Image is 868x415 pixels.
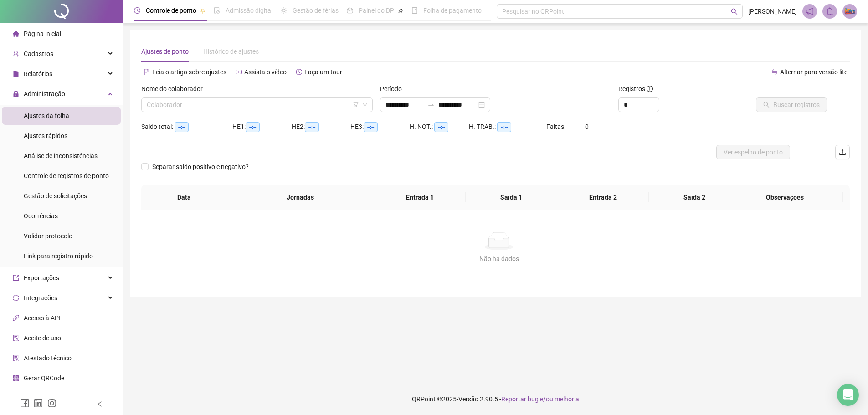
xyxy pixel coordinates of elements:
span: search [731,8,738,15]
span: --:-- [434,122,448,132]
span: Ajustes de ponto [141,48,189,55]
span: Integrações [24,294,57,302]
span: Folha de pagamento [423,7,482,14]
div: HE 1: [232,122,292,132]
span: bell [826,7,834,15]
div: H. NOT.: [410,122,469,132]
span: Atestado técnico [24,354,72,362]
span: api [13,315,19,321]
span: info-circle [647,86,653,92]
span: Faltas: [546,123,567,130]
button: Buscar registros [756,97,827,112]
span: Assista o vídeo [244,68,287,76]
img: 75773 [843,5,857,18]
span: export [13,275,19,281]
span: --:-- [175,122,189,132]
th: Entrada 1 [374,185,466,210]
span: file-done [214,7,220,14]
div: Open Intercom Messenger [837,384,859,406]
span: filter [353,102,359,108]
span: linkedin [34,399,43,408]
span: Ajustes da folha [24,112,69,119]
span: solution [13,355,19,361]
span: down [362,102,368,108]
span: file-text [144,69,150,75]
span: instagram [47,399,56,408]
span: to [427,101,435,108]
span: Aceite de uso [24,334,61,342]
span: lock [13,91,19,97]
span: Ocorrências [24,212,58,220]
footer: QRPoint © 2025 - 2.90.5 - [123,383,868,415]
span: Relatórios [24,70,52,77]
span: [PERSON_NAME] [748,6,797,16]
div: Saldo total: [141,122,232,132]
span: Reportar bug e/ou melhoria [501,395,579,403]
span: audit [13,335,19,341]
span: pushpin [398,8,403,14]
span: book [411,7,418,14]
span: Cadastros [24,50,53,57]
span: --:-- [305,122,319,132]
span: Controle de registros de ponto [24,172,109,179]
div: H. TRAB.: [469,122,546,132]
span: Versão [458,395,478,403]
span: Registros [618,84,653,94]
span: clock-circle [134,7,140,14]
th: Saída 1 [466,185,557,210]
span: Administração [24,90,65,97]
span: notification [806,7,814,15]
div: HE 3: [350,122,410,132]
span: Gestão de solicitações [24,192,87,200]
span: dashboard [347,7,353,14]
span: facebook [20,399,29,408]
span: --:-- [364,122,378,132]
span: Gerar QRCode [24,374,64,382]
span: Separar saldo positivo e negativo? [149,162,252,172]
span: qrcode [13,375,19,381]
span: Controle de ponto [146,7,196,14]
button: Ver espelho de ponto [716,145,790,159]
span: Faça um tour [304,68,342,76]
span: Link para registro rápido [24,252,93,260]
span: history [296,69,302,75]
span: file [13,71,19,77]
span: --:-- [246,122,260,132]
span: Alternar para versão lite [780,68,847,76]
span: Admissão digital [226,7,272,14]
label: Nome do colaborador [141,84,209,94]
span: upload [839,149,846,156]
span: Página inicial [24,30,61,37]
span: sync [13,295,19,301]
span: home [13,31,19,37]
span: Acesso à API [24,314,61,322]
span: Análise de inconsistências [24,152,98,159]
span: Histórico de ajustes [203,48,259,55]
span: left [97,401,103,407]
span: Validar protocolo [24,232,72,240]
th: Entrada 2 [557,185,649,210]
span: swap-right [427,101,435,108]
span: Ajustes rápidos [24,132,67,139]
th: Data [141,185,226,210]
span: 0 [585,123,589,130]
span: sun [281,7,287,14]
label: Período [380,84,408,94]
span: Painel do DP [359,7,394,14]
span: Observações [734,192,836,202]
span: swap [771,69,778,75]
span: Gestão de férias [293,7,339,14]
span: --:-- [497,122,511,132]
span: Leia o artigo sobre ajustes [152,68,226,76]
span: Exportações [24,274,59,282]
div: HE 2: [292,122,351,132]
span: user-add [13,51,19,57]
th: Observações [727,185,843,210]
th: Jornadas [226,185,374,210]
th: Saída 2 [649,185,740,210]
span: pushpin [200,8,205,14]
span: youtube [236,69,242,75]
div: Não há dados [152,254,846,264]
